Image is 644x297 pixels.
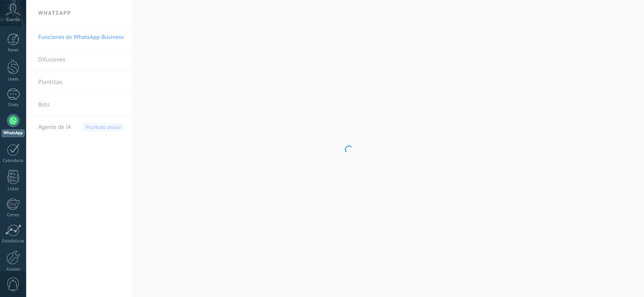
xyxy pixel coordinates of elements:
[2,239,25,244] div: Estadísticas
[2,186,25,192] div: Listas
[2,267,25,272] div: Ajustes
[2,213,25,218] div: Correo
[2,129,25,137] div: WhatsApp
[2,48,25,53] div: Panel
[6,17,20,23] span: Cuenta
[2,102,25,108] div: Chats
[2,77,25,82] div: Leads
[2,158,25,164] div: Calendario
